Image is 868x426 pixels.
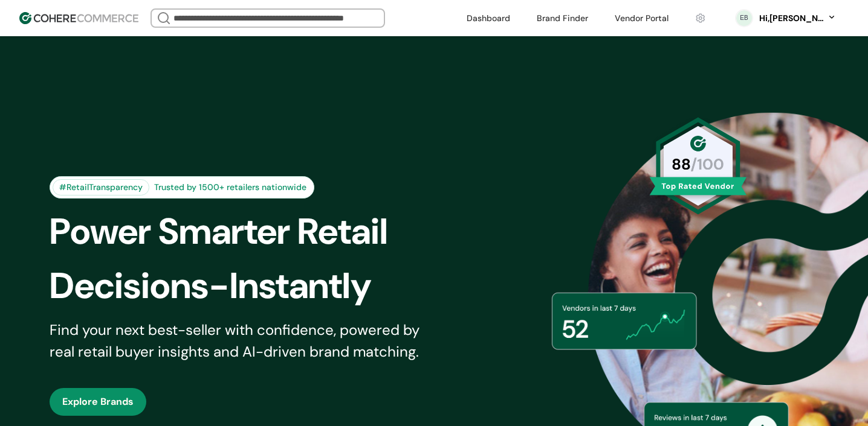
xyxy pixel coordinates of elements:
div: Decisions-Instantly [50,259,456,313]
div: Trusted by 1500+ retailers nationwide [149,181,311,194]
button: Explore Brands [50,388,146,416]
img: Cohere Logo [19,12,138,24]
div: Power Smarter Retail [50,205,456,259]
button: Hi,[PERSON_NAME] [758,12,837,25]
div: Hi, [PERSON_NAME] [758,12,824,25]
div: #RetailTransparency [53,179,149,196]
div: Find your next best-seller with confidence, powered by real retail buyer insights and AI-driven b... [50,319,435,363]
svg: 0 percent [735,9,753,27]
